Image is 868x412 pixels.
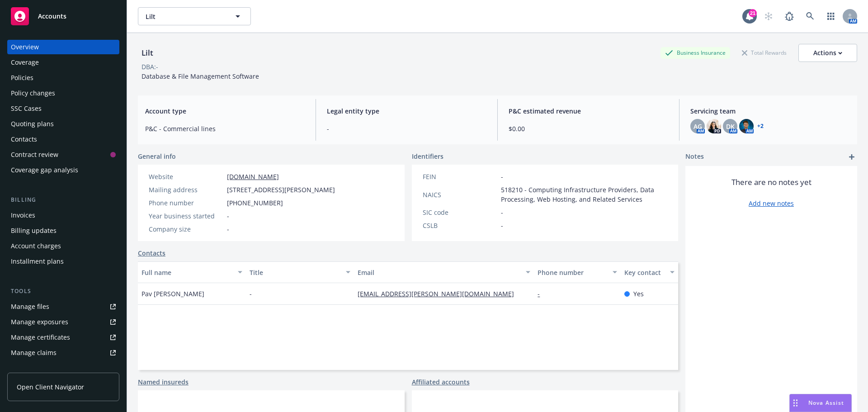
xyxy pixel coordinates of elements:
span: 518210 - Computing Infrastructure Providers, Data Processing, Web Hosting, and Related Services [501,185,668,204]
div: FEIN [423,172,497,181]
a: Policy changes [7,86,119,100]
div: SIC code [423,208,497,217]
span: Accounts [38,13,66,20]
a: Search [801,7,819,25]
img: photo [707,119,721,133]
div: Phone number [538,268,607,277]
div: DBA: - [142,62,158,71]
a: Affiliated accounts [412,377,470,387]
span: Pav [PERSON_NAME] [142,289,204,298]
div: Year business started [149,211,223,221]
span: Database & File Management Software [142,72,259,81]
div: Website [149,172,223,181]
div: Manage exposures [11,315,68,329]
div: Email [358,268,520,277]
span: $0.00 [509,124,668,133]
span: - [250,289,252,298]
span: Manage exposures [7,315,119,329]
div: Policy changes [11,86,55,100]
a: [EMAIL_ADDRESS][PERSON_NAME][DOMAIN_NAME] [358,289,521,298]
div: Business Insurance [660,47,730,58]
button: Nova Assist [789,394,852,412]
span: General info [138,152,176,161]
div: SSC Cases [11,101,42,116]
span: - [501,208,503,217]
span: - [327,124,486,133]
a: Accounts [7,4,119,29]
span: AG [693,122,702,131]
a: Contract review [7,147,119,162]
div: Actions [813,44,842,62]
div: Contract review [11,147,58,162]
div: Manage BORs [11,361,53,375]
div: Phone number [149,198,223,208]
a: Account charges [7,239,119,253]
span: Servicing team [690,106,850,116]
a: Named insureds [138,377,189,387]
a: Contacts [138,248,165,258]
span: - [501,221,503,230]
div: Overview [11,40,39,54]
div: 21 [749,9,757,17]
a: [DOMAIN_NAME] [227,172,279,181]
div: Account charges [11,239,61,253]
a: Start snowing [759,7,778,25]
div: NAICS [423,190,497,199]
div: Quoting plans [11,117,54,131]
div: Coverage [11,55,39,70]
div: Policies [11,71,33,85]
a: Overview [7,40,119,54]
a: Quoting plans [7,117,119,131]
span: Open Client Navigator [17,382,84,392]
div: Full name [142,268,232,277]
div: Contacts [11,132,37,147]
button: Lilt [138,7,251,25]
a: SSC Cases [7,101,119,116]
div: Coverage gap analysis [11,163,78,177]
div: Lilt [138,47,157,59]
div: Total Rewards [737,47,791,58]
span: Nova Assist [808,399,844,407]
a: Manage certificates [7,330,119,345]
div: Title [250,268,340,277]
a: Manage BORs [7,361,119,375]
div: Installment plans [11,254,64,269]
span: - [501,172,503,181]
button: Title [246,261,354,283]
span: P&C - Commercial lines [145,124,305,133]
span: P&C estimated revenue [509,106,668,116]
a: Coverage [7,55,119,70]
span: [PHONE_NUMBER] [227,198,283,208]
button: Full name [138,261,246,283]
span: DK [726,122,735,131]
span: Account type [145,106,305,116]
div: Drag to move [790,394,801,412]
span: Lilt [146,12,224,21]
a: Report a Bug [780,7,798,25]
span: Yes [633,289,644,298]
a: Manage files [7,299,119,314]
a: Installment plans [7,254,119,269]
div: Billing [7,195,119,204]
span: [STREET_ADDRESS][PERSON_NAME] [227,185,335,194]
span: - [227,224,229,234]
div: Company size [149,224,223,234]
a: add [846,152,857,162]
span: Legal entity type [327,106,486,116]
button: Key contact [621,261,678,283]
div: Manage claims [11,346,57,360]
a: Add new notes [749,199,794,208]
span: There are no notes yet [731,177,811,188]
div: Tools [7,287,119,296]
a: - [538,289,547,298]
div: Key contact [624,268,665,277]
a: Contacts [7,132,119,147]
img: photo [739,119,754,133]
div: Mailing address [149,185,223,194]
div: Invoices [11,208,35,223]
div: Manage certificates [11,330,70,345]
span: Identifiers [412,152,443,161]
button: Actions [798,44,857,62]
a: Coverage gap analysis [7,163,119,177]
button: Email [354,261,534,283]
